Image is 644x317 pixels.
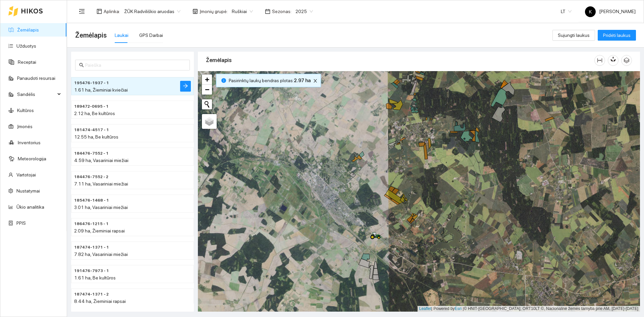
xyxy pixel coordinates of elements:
[104,8,120,15] span: Aplinka :
[74,228,125,233] span: 2.09 ha, Žieminiai rapsai
[585,9,636,14] span: [PERSON_NAME]
[16,188,40,194] a: Nustatymai
[594,55,605,66] button: column-width
[74,205,128,210] span: 3.01 ha, Vasariniai miežiai
[74,197,109,204] span: 185476-1468 - 1
[205,75,209,84] span: +
[232,6,253,16] span: Ruškiai
[16,220,26,226] a: PPIS
[74,181,128,187] span: 7.11 ha, Vasariniai miežiai
[598,33,636,38] a: Pridėti laukus
[595,58,605,63] span: column-width
[418,306,640,312] div: | Powered by © HNIT-[GEOGRAPHIC_DATA]; ORT10LT ©, Nacionalinė žemės tarnyba prie AM, [DATE]-[DATE]
[206,51,594,70] div: Žemėlapis
[272,8,291,15] span: Sezonas :
[200,8,228,15] span: Įmonių grupė :
[463,306,464,311] span: |
[561,6,572,16] span: LT
[74,252,128,257] span: 7.82 ha, Vasariniai miežiai
[589,6,592,17] span: K
[97,9,102,14] span: layout
[74,275,116,280] span: 1.61 ha, Be kultūros
[202,99,212,109] button: Initiate a new search
[74,103,109,110] span: 189472-0695 - 1
[205,85,209,94] span: −
[74,299,126,304] span: 8.44 ha, Žieminiai rapsai
[17,75,55,81] a: Panaudoti resursai
[183,83,188,90] span: arrow-right
[74,111,115,116] span: 2.12 ha, Be kultūros
[17,124,33,129] a: Įmonės
[74,80,109,86] span: 195476-1937 - 1
[74,244,109,251] span: 187474-1371 - 1
[16,204,44,210] a: Ūkio analitika
[17,27,39,33] a: Žemėlapis
[74,87,128,93] span: 1.61 ha, Žieminiai kviečiai
[312,78,319,83] span: close
[598,30,636,41] button: Pridėti laukus
[74,268,109,274] span: 191476-7973 - 1
[229,77,311,84] span: Pasirinktų laukų bendras plotas :
[74,174,108,180] span: 184476-7552 - 2
[74,291,109,298] span: 187474-1371 - 2
[265,9,270,14] span: calendar
[17,88,55,101] span: Sandėlis
[79,63,84,67] span: search
[124,6,180,16] span: ŽŪK Radviliškio aruodas
[74,150,109,157] span: 184476-7552 - 1
[202,114,217,129] a: Layers
[74,221,109,227] span: 186476-1215 - 1
[202,74,212,85] a: Zoom in
[419,306,431,311] a: Leaflet
[552,30,595,41] button: Sujungti laukus
[16,172,36,177] a: Vartotojai
[75,5,89,18] button: menu-fold
[115,32,128,39] div: Laukai
[455,306,462,311] a: Esri
[603,32,631,39] span: Pridėti laukus
[180,81,191,92] button: arrow-right
[85,61,186,69] input: Paieška
[75,30,107,41] span: Žemėlapis
[17,108,34,113] a: Kultūros
[74,158,128,163] span: 4.59 ha, Vasariniai miežiai
[74,134,118,140] span: 12.55 ha, Be kultūros
[221,78,226,83] span: info-circle
[16,43,36,49] a: Užduotys
[18,59,36,65] a: Receptai
[79,8,85,14] span: menu-fold
[558,32,590,39] span: Sujungti laukus
[139,32,163,39] div: GPS Darbai
[552,33,595,38] a: Sujungti laukus
[296,6,313,16] span: 2025
[294,78,311,83] b: 2.97 ha
[18,156,46,161] a: Meteorologija
[202,85,212,95] a: Zoom out
[18,140,41,145] a: Inventorius
[74,127,109,133] span: 181474-4517 - 1
[311,77,319,85] button: close
[193,9,198,14] span: shop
